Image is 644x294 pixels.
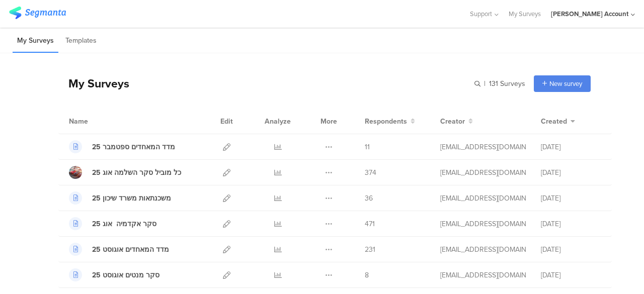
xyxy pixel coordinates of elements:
span: Support [470,9,492,19]
span: 374 [365,167,376,178]
div: Edit [216,109,237,134]
div: More [318,109,340,134]
button: Created [541,116,575,127]
div: afkar2005@gmail.com [440,193,526,204]
span: 11 [365,142,370,152]
span: Creator [440,116,465,127]
a: סקר מנטים אוגוסט 25 [69,268,159,281]
button: Creator [440,116,473,127]
div: [DATE] [541,193,601,204]
div: afkar2005@gmail.com [440,270,526,280]
div: מדד המאחדים ספטמבר 25 [92,142,175,152]
span: 231 [365,244,375,255]
span: Created [541,116,567,127]
a: מדד המאחדים אוגוסט 25 [69,243,169,256]
img: segmanta logo [9,7,66,19]
button: Respondents [365,116,415,127]
div: [DATE] [541,142,601,152]
span: 8 [365,270,369,280]
div: afkar2005@gmail.com [440,219,526,229]
span: 131 Surveys [489,78,525,89]
span: | [482,78,487,89]
div: Name [69,116,129,127]
div: כל מוביל סקר השלמה אוג 25 [92,167,181,178]
li: My Surveys [13,29,58,53]
span: 471 [365,219,375,229]
a: מדד המאחדים ספטמבר 25 [69,140,175,153]
a: כל מוביל סקר השלמה אוג 25 [69,166,181,179]
div: afkar2005@gmail.com [440,142,526,152]
a: משכנתאות משרד שיכון 25 [69,191,171,205]
div: afkar2005@gmail.com [440,167,526,178]
div: [PERSON_NAME] Account [551,9,628,19]
div: מדד המאחדים אוגוסט 25 [92,244,169,255]
span: New survey [549,79,582,88]
a: סקר אקדמיה אוג 25 [69,217,156,230]
div: My Surveys [58,75,129,92]
div: afkar2005@gmail.com [440,244,526,255]
li: Templates [61,29,101,53]
span: 36 [365,193,373,204]
div: Analyze [263,109,293,134]
span: Respondents [365,116,407,127]
div: סקר מנטים אוגוסט 25 [92,270,159,280]
div: משכנתאות משרד שיכון 25 [92,193,171,204]
div: סקר אקדמיה אוג 25 [92,219,156,229]
div: [DATE] [541,270,601,280]
div: [DATE] [541,244,601,255]
div: [DATE] [541,167,601,178]
div: [DATE] [541,219,601,229]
